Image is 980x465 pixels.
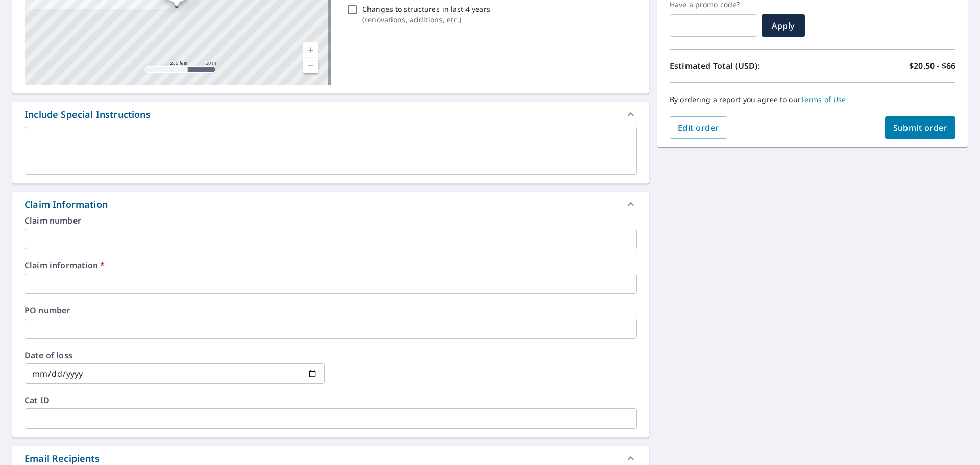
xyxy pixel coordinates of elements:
[670,95,955,104] p: By ordering a report you agree to our
[12,192,649,216] div: Claim Information
[12,102,649,127] div: Include Special Instructions
[24,261,637,270] label: Claim information
[24,351,325,359] label: Date of loss
[24,198,108,211] div: Claim Information
[362,4,491,14] p: Changes to structures in last 4 years
[24,306,637,314] label: PO number
[801,94,846,104] a: Terms of Use
[303,58,318,73] a: Current Level 17, Zoom Out
[909,60,955,72] p: $20.50 - $66
[670,116,727,139] button: Edit order
[893,122,948,133] span: Submit order
[24,216,637,225] label: Claim number
[670,60,813,72] p: Estimated Total (USD):
[24,108,151,121] div: Include Special Instructions
[770,20,797,31] span: Apply
[362,14,491,25] p: ( renovations, additions, etc. )
[885,116,956,139] button: Submit order
[24,396,637,404] label: Cat ID
[303,42,318,58] a: Current Level 17, Zoom In
[762,14,805,37] button: Apply
[678,122,719,133] span: Edit order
